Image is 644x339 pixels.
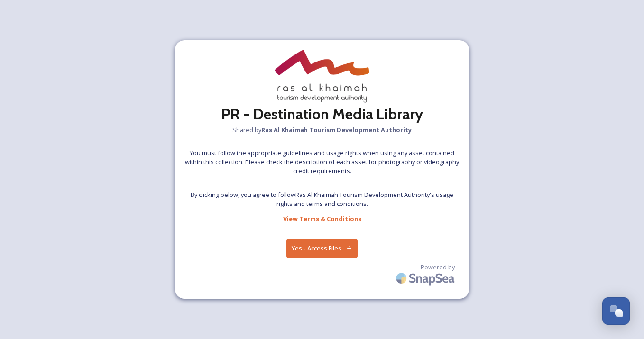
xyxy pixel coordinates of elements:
img: raktda_eng_new-stacked-logo_rgb.png [275,50,369,103]
img: SnapSea Logo [393,267,460,289]
h2: PR - Destination Media Library [221,103,423,125]
strong: Ras Al Khaimah Tourism Development Authority [261,125,412,134]
button: Yes - Access Files [286,239,358,258]
span: You must follow the appropriate guidelines and usage rights when using any asset contained within... [184,149,460,176]
span: By clicking below, you agree to follow Ras Al Khaimah Tourism Development Authority 's usage righ... [184,190,460,208]
a: View Terms & Conditions [283,213,361,224]
button: Open Chat [602,297,630,325]
strong: View Terms & Conditions [283,214,361,223]
span: Shared by [232,125,412,134]
span: Powered by [421,263,455,272]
